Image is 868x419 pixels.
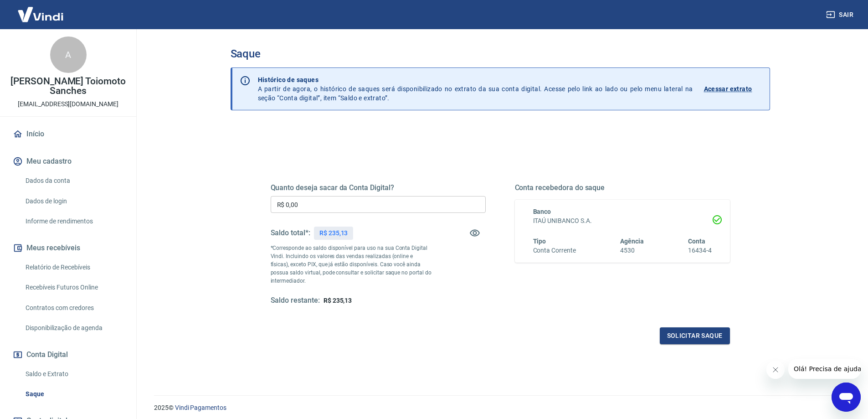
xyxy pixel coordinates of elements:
div: A [50,36,87,73]
span: Conta [688,238,705,245]
button: Conta Digital [11,345,125,365]
h3: Saque [231,47,770,60]
p: Acessar extrato [704,84,752,93]
iframe: Fechar mensagem [766,361,785,379]
a: Relatório de Recebíveis [22,258,125,277]
a: Acessar extrato [704,75,762,103]
span: Tipo [533,238,546,245]
p: A partir de agora, o histórico de saques será disponibilizado no extrato da sua conta digital. Ac... [258,75,693,103]
p: Histórico de saques [258,75,693,84]
h6: ITAÚ UNIBANCO S.A. [533,216,712,226]
p: [PERSON_NAME] Toiomoto Sanches [7,77,129,96]
p: *Corresponde ao saldo disponível para uso na sua Conta Digital Vindi. Incluindo os valores das ve... [271,244,432,285]
p: R$ 235,13 [319,228,348,238]
h6: Conta Corrente [533,246,576,255]
span: Banco [533,208,551,215]
p: [EMAIL_ADDRESS][DOMAIN_NAME] [18,99,118,109]
h6: 16434-4 [688,246,712,255]
a: Disponibilização de agenda [22,319,125,337]
h5: Saldo total*: [271,228,310,238]
a: Dados da conta [22,171,125,190]
h5: Quanto deseja sacar da Conta Digital? [271,183,486,192]
button: Sair [824,6,857,23]
a: Recebíveis Futuros Online [22,278,125,297]
button: Solicitar saque [660,327,730,344]
a: Início [11,124,125,144]
img: Vindi [11,0,70,28]
span: Olá! Precisa de ajuda? [5,6,77,14]
a: Saque [22,385,125,403]
a: Informe de rendimentos [22,212,125,231]
iframe: Botão para abrir a janela de mensagens [832,383,861,412]
h6: 4530 [620,246,644,255]
a: Saldo e Extrato [22,365,125,383]
a: Vindi Pagamentos [175,404,226,411]
a: Dados de login [22,192,125,211]
span: R$ 235,13 [324,297,352,304]
iframe: Mensagem da empresa [788,359,861,379]
h5: Saldo restante: [271,296,320,305]
button: Meu cadastro [11,151,125,171]
span: Agência [620,238,644,245]
a: Contratos com credores [22,299,125,317]
button: Meus recebíveis [11,238,125,258]
p: 2025 © [154,403,846,413]
h5: Conta recebedora do saque [515,183,730,192]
